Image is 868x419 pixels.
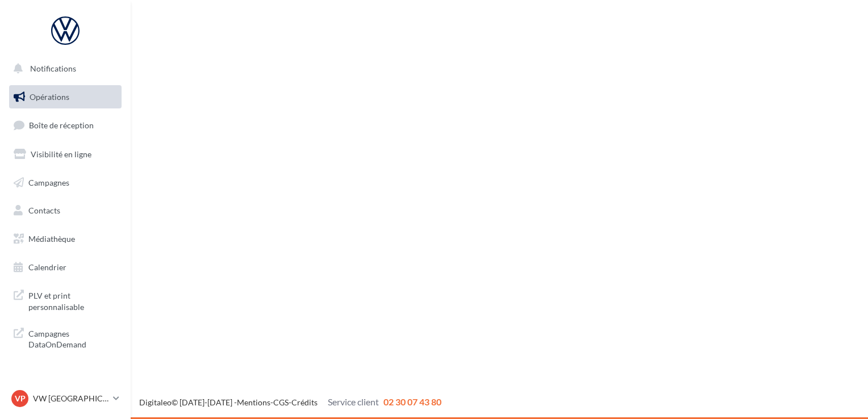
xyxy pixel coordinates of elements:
[28,177,69,187] span: Campagnes
[383,396,441,407] span: 02 30 07 43 80
[7,321,124,355] a: Campagnes DataOnDemand
[15,393,26,404] span: VP
[7,171,124,195] a: Campagnes
[291,397,318,407] a: Crédits
[28,262,66,272] span: Calendrier
[7,227,124,251] a: Médiathèque
[139,397,172,407] a: Digitaleo
[33,393,108,404] p: VW [GEOGRAPHIC_DATA] 13
[7,113,124,137] a: Boîte de réception
[30,64,76,73] span: Notifications
[9,388,122,409] a: VP VW [GEOGRAPHIC_DATA] 13
[273,397,289,407] a: CGS
[237,397,270,407] a: Mentions
[28,326,117,350] span: Campagnes DataOnDemand
[7,143,124,166] a: Visibilité en ligne
[30,92,69,102] span: Opérations
[7,57,119,81] button: Notifications
[7,255,124,279] a: Calendrier
[29,120,94,130] span: Boîte de réception
[7,199,124,223] a: Contacts
[28,288,117,312] span: PLV et print personnalisable
[7,283,124,317] a: PLV et print personnalisable
[28,206,60,215] span: Contacts
[7,85,124,109] a: Opérations
[139,397,441,407] span: © [DATE]-[DATE] - - -
[328,396,379,407] span: Service client
[31,149,91,159] span: Visibilité en ligne
[28,234,75,244] span: Médiathèque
